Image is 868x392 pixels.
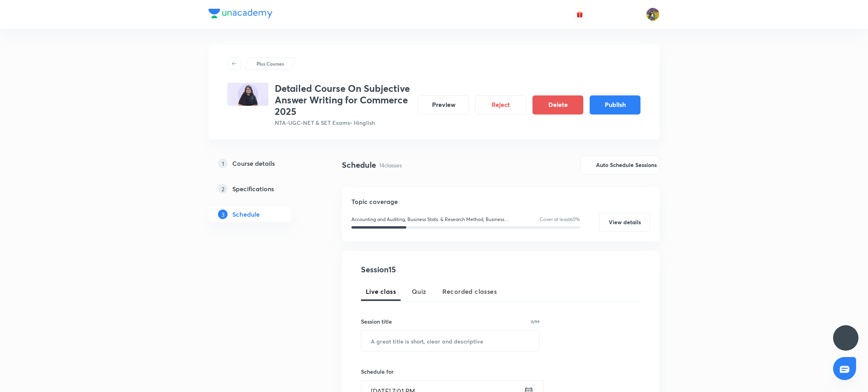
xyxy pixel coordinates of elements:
h6: Schedule for [361,367,540,376]
p: 3 [218,210,228,219]
a: 1Course details [208,155,316,171]
img: avatar [576,11,583,18]
button: Auto Schedule Sessions [581,155,660,175]
p: 1 [218,159,228,168]
span: Quiz [412,287,426,296]
span: Live class [366,287,396,296]
span: Recorded classes [442,287,497,296]
p: 14 classes [379,161,402,169]
h5: Course details [232,159,275,168]
p: NTA-UGC-NET & SET Exams • Hinglish [275,118,412,127]
a: 2Specifications [208,181,316,197]
h5: Specifications [232,184,274,194]
button: Delete [532,95,583,114]
button: View details [599,213,650,232]
h6: Session title [361,317,392,326]
h3: Detailed Course On Subjective Answer Writing for Commerce 2025 [275,83,412,117]
img: google [583,160,593,170]
img: ttu [841,333,851,343]
h4: Session 15 [361,264,506,276]
input: A great title is short, clear and descriptive [361,331,539,351]
h5: Topic coverage [351,197,650,206]
img: Company Logo [208,9,272,18]
p: Plus Courses [257,60,284,67]
p: Cover at least 60 % [540,216,580,223]
button: Preview [418,95,469,114]
h4: Schedule [342,159,376,171]
a: Company Logo [208,9,272,20]
img: sajan k [646,8,660,21]
button: avatar [573,8,586,21]
p: Accounting and Auditing, Business Stats. & Research Method, Business Environment, International B... [351,216,517,223]
p: 0/99 [531,320,540,324]
button: Reject [475,95,526,114]
p: 2 [218,184,228,194]
h5: Schedule [232,210,260,219]
button: Publish [590,95,640,114]
img: C8DE1C20-8BAF-4F10-A614-0A030C56201A_plus.png [228,83,268,106]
